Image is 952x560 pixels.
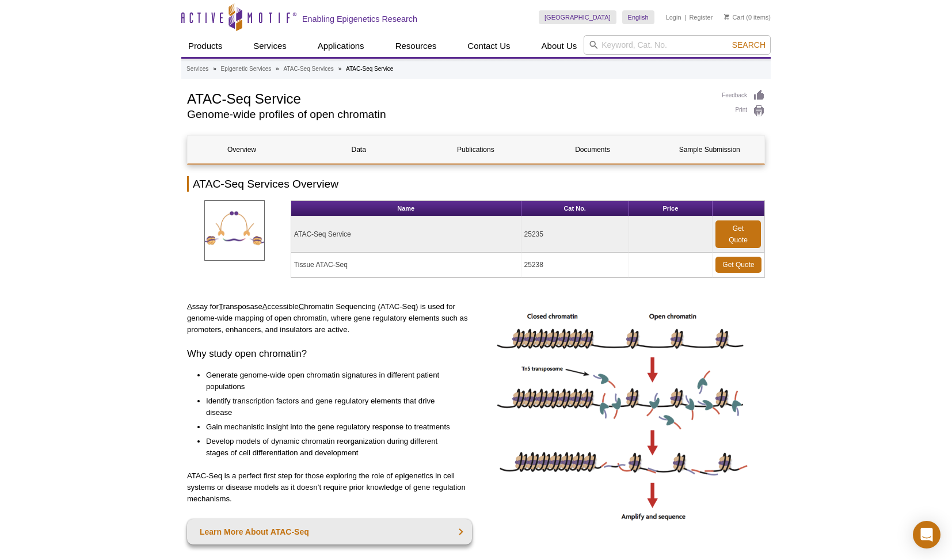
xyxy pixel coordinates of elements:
[715,220,761,248] a: Get Quote
[913,521,940,548] div: Open Intercom Messenger
[338,66,342,72] li: »
[187,301,472,336] p: ssay for ransposase ccessible hromatin Sequencing (ATAC-Seq) is used for genome-wide mapping of o...
[291,253,521,277] td: Tissue ATAC-Seq
[521,253,629,277] td: 25238
[206,436,460,459] li: Develop models of dynamic chromatin reorganization during different stages of cell differentiatio...
[187,109,710,120] h2: Genome-wide profiles of open chromatin
[187,470,472,505] p: ATAC-Seq is a perfect first step for those exploring the role of epigenetics in cell systems or d...
[666,13,681,21] a: Login
[220,64,271,74] a: Epigenetic Services
[539,136,647,163] a: Documents
[219,302,223,311] u: T
[521,216,629,253] td: 25235
[715,257,761,273] a: Get Quote
[304,136,413,163] a: Data
[535,35,584,57] a: About Us
[187,519,472,544] a: Learn More About ATAC-Seq
[206,421,460,433] li: Gain mechanistic insight into the gene regulatory response to treatments
[187,176,765,192] h2: ATAC-Seq Services Overview
[656,136,764,163] a: Sample Submission
[187,302,192,311] u: A
[724,10,771,24] li: (0 items)
[460,35,517,57] a: Contact Us
[299,302,304,311] u: C
[421,136,530,163] a: Publications
[311,35,371,57] a: Applications
[722,105,765,117] a: Print
[187,347,472,361] h3: Why study open chromatin?
[724,13,744,21] a: Cart
[724,14,729,20] img: Your Cart
[732,40,766,49] span: Search
[622,10,654,24] a: English
[276,66,279,72] li: »
[291,216,521,253] td: ATAC-Seq Service
[389,35,444,57] a: Resources
[213,66,216,72] li: »
[584,35,771,55] input: Keyword, Cat. No.
[539,10,616,24] a: [GEOGRAPHIC_DATA]
[181,35,229,57] a: Products
[689,13,713,21] a: Register
[729,40,769,50] button: Search
[302,14,417,24] h2: Enabling Epigenetics Research
[629,201,713,216] th: Price
[204,200,265,261] img: ATAC-SeqServices
[291,201,521,216] th: Name
[493,301,752,525] img: ATAC-Seq image
[187,89,710,106] h1: ATAC-Seq Service
[188,136,296,163] a: Overview
[262,302,268,311] u: A
[283,64,333,74] a: ATAC-Seq Services
[186,64,208,74] a: Services
[206,395,460,418] li: Identify transcription factors and gene regulatory elements that drive disease
[346,66,393,72] li: ATAC-Seq Service
[521,201,629,216] th: Cat No.
[246,35,294,57] a: Services
[684,10,686,24] li: |
[722,89,765,102] a: Feedback
[206,369,460,393] li: Generate genome-wide open chromatin signatures in different patient populations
